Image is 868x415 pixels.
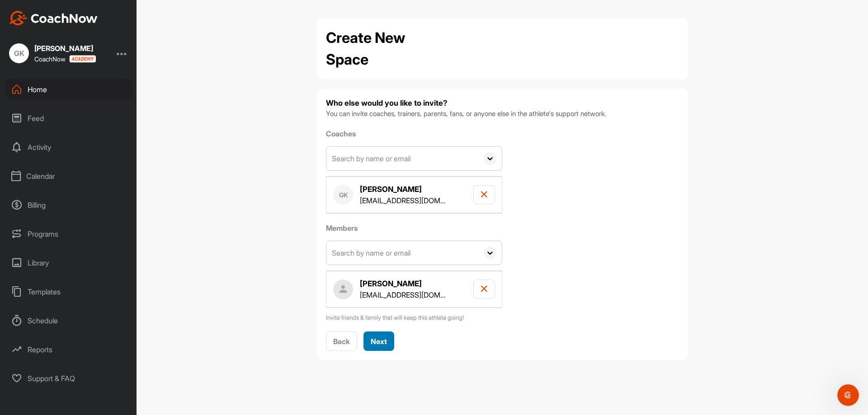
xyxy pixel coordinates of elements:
div: Maggie says… [7,191,174,229]
button: Upload attachment [43,296,50,303]
div: Library [5,252,132,274]
p: Active 30m ago [44,11,90,20]
label: Members [326,223,502,233]
button: Gif picker [28,296,36,303]
textarea: Message… [8,277,173,292]
h2: Create New Space [326,27,448,70]
div: Programs [5,223,132,245]
div: GK [9,43,29,63]
input: Search by name or email [326,147,478,170]
img: Profile image for Maggie [26,5,40,19]
div: Maggie says… [7,75,174,137]
div: Maggie says… [7,229,174,300]
div: Geoff says… [7,137,174,191]
div: I am looking to make sure that every member that used and had the coach 360 app that we used can ... [40,143,166,178]
h4: [PERSON_NAME] [360,184,446,195]
h4: Who else would you like to invite? [326,98,679,109]
div: Reports [5,338,132,361]
div: If you want them to have a private Space with you, those will need to be created. But, those migr... [7,229,148,284]
div: Templates [5,280,132,303]
div: Schedule [5,309,132,332]
img: author [333,280,353,299]
span: Next [371,337,387,346]
div: If you want them to have a private Space with you, those will need to be created. But, those migr... [14,234,141,279]
div: Home [5,78,132,101]
iframe: Intercom live chat [837,384,859,406]
div: Okay, all they should need to do is click "Sign in with GG" and use their same credentials to acc... [14,196,141,223]
button: Back [326,331,357,351]
input: Search by name or email [326,241,478,265]
div: Hi [PERSON_NAME],Are you looking to make sure every athlete has their own Space with you - or tha... [7,75,148,130]
img: CoachNow [9,11,98,25]
div: Maggie says… [7,0,174,63]
div: GK [333,185,353,205]
span: Back [333,337,350,346]
p: [EMAIL_ADDRESS][DOMAIN_NAME] [360,195,446,206]
div: Hi [PERSON_NAME], [14,80,141,89]
div: Calendar [5,165,132,187]
p: Invite friends & family that will keep this athlete going! [326,313,502,322]
div: [DATE] [7,63,174,75]
div: Okay, all they should need to do is click "Sign in with GG" and use their same credentials to acc... [7,191,148,228]
div: Close [159,4,175,20]
div: Support & FAQ [5,367,132,390]
div: Activity [5,136,132,159]
p: [EMAIL_ADDRESS][DOMAIN_NAME] [360,289,446,300]
button: Emoji picker [14,296,21,303]
button: Send a message… [155,292,170,307]
img: CoachNow acadmey [69,55,96,63]
h1: [PERSON_NAME] [44,5,103,11]
div: Feed [5,107,132,130]
div: I am looking to make sure that every member that used and had the coach 360 app that we used can ... [33,137,174,183]
div: It's [PERSON_NAME] with CoachNow support. Let me connect with the account manager for you. Be in ... [14,15,141,50]
button: Home [142,4,159,21]
div: Billing [5,194,132,216]
p: You can invite coaches, trainers, parents, fans, or anyone else in the athlete's support network. [326,109,679,119]
div: CoachNow [34,55,96,63]
div: Are you looking to make sure every athlete has their own Space with you - or that they are able t... [14,89,141,124]
label: Coaches [326,128,502,139]
div: [PERSON_NAME] [34,45,96,52]
button: Next [363,331,394,351]
div: It's [PERSON_NAME] with CoachNow support. Let me connect with the account manager for you. Be in ... [7,0,148,56]
button: go back [6,4,23,21]
h4: [PERSON_NAME] [360,278,446,289]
